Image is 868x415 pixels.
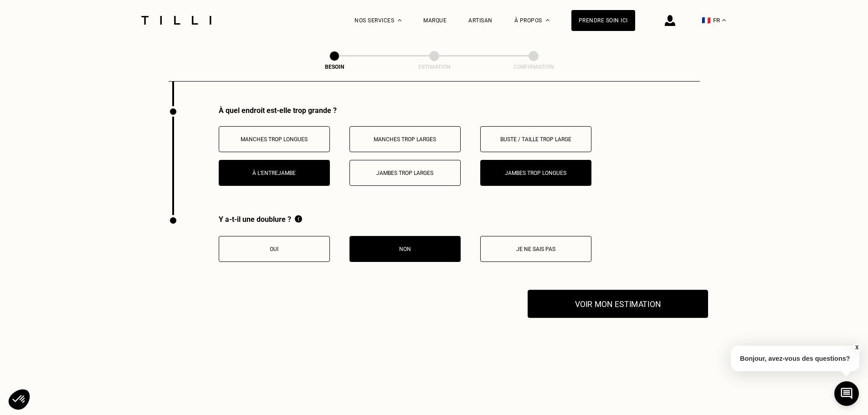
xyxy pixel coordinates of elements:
[349,236,461,262] button: Non
[480,236,591,262] button: Je ne sais pas
[528,290,708,318] button: Voir mon estimation
[485,170,586,176] p: Jambes trop longues
[295,215,302,223] img: Information
[349,126,461,152] button: Manches trop larges
[224,170,325,176] p: À l’entrejambe
[354,170,456,176] p: Jambes trop larges
[138,16,215,25] img: Logo du service de couturière Tilli
[488,64,579,70] div: Confirmation
[219,215,591,225] div: Y a-t-il une doublure ?
[423,17,447,24] a: Marque
[480,160,591,186] button: Jambes trop longues
[546,19,550,21] img: Menu déroulant à propos
[852,343,861,353] button: X
[224,246,325,252] p: Oui
[354,246,456,252] p: Non
[354,136,456,143] p: Manches trop larges
[702,16,711,25] span: 🇫🇷
[398,19,401,21] img: Menu déroulant
[389,64,480,70] div: Estimation
[665,15,675,26] img: icône connexion
[219,236,330,262] button: Oui
[219,106,700,115] div: À quel endroit est-elle trop grande ?
[289,64,380,70] div: Besoin
[722,19,726,21] img: menu déroulant
[219,160,330,186] button: À l’entrejambe
[349,160,461,186] button: Jambes trop larges
[485,136,586,143] p: Buste / Taille trop large
[731,346,859,371] p: Bonjour, avez-vous des questions?
[219,126,330,152] button: Manches trop longues
[485,246,586,252] p: Je ne sais pas
[571,10,635,31] a: Prendre soin ici
[468,17,493,24] a: Artisan
[480,126,591,152] button: Buste / Taille trop large
[224,136,325,143] p: Manches trop longues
